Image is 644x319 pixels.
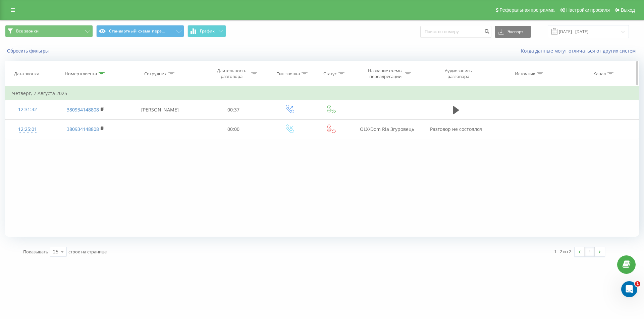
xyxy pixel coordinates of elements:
div: Номер клиента [65,71,97,77]
a: 380934148808 [67,106,99,113]
a: 380934148808 [67,126,99,132]
div: Статус [323,71,337,77]
button: Экспорт [495,26,531,38]
div: Сотрудник [144,71,167,77]
div: Название схемы переадресации [367,68,403,79]
span: строк на странице [68,249,107,255]
div: Канал [593,71,606,77]
button: График [187,25,226,37]
div: Дата звонка [14,71,39,77]
div: Источник [515,71,535,77]
div: 12:25:01 [12,123,43,136]
div: Тип звонка [277,71,300,77]
div: 12:31:32 [12,103,43,116]
div: 1 - 2 из 2 [554,248,571,255]
td: 00:37 [199,100,268,119]
button: Сбросить фильтры [5,48,52,54]
input: Поиск по номеру [420,26,491,38]
div: 25 [53,248,58,255]
button: Все звонки [5,25,93,37]
td: [PERSON_NAME] [121,100,199,119]
iframe: Intercom live chat [621,281,637,297]
span: Реферальная программа [499,7,554,13]
td: OLX/Dom Ria Згуровець [351,119,423,139]
span: Настройки профиля [566,7,610,13]
td: 00:00 [199,119,268,139]
a: Когда данные могут отличаться от других систем [521,48,639,54]
span: Все звонки [16,28,39,34]
span: График [200,29,215,33]
span: Разговор не состоялся [430,126,482,132]
div: Длительность разговора [214,68,250,79]
div: Аудиозапись разговора [436,68,480,79]
span: Показывать [23,249,48,255]
td: Четверг, 7 Августа 2025 [5,87,639,100]
span: 1 [635,281,640,287]
button: Стандартный_схема_пере... [96,25,184,37]
span: Выход [621,7,635,13]
a: 1 [585,247,595,256]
